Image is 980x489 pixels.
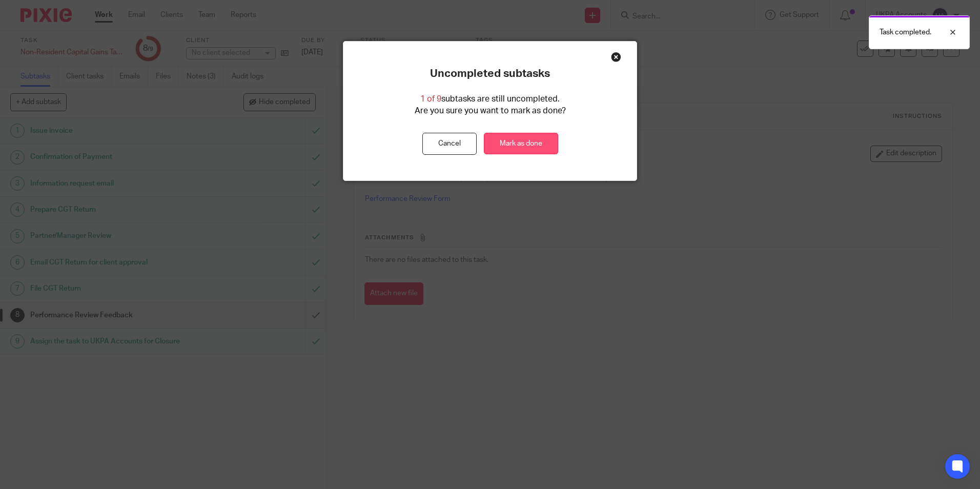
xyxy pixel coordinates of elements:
p: Uncompleted subtasks [430,67,550,80]
div: Close this dialog window [611,52,621,62]
span: 1 of 9 [420,95,441,103]
a: Mark as done [484,133,558,155]
p: Task completed. [880,27,931,37]
button: Cancel [422,133,477,155]
p: subtasks are still uncompleted. [420,93,560,105]
p: Are you sure you want to mark as done? [415,105,566,117]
